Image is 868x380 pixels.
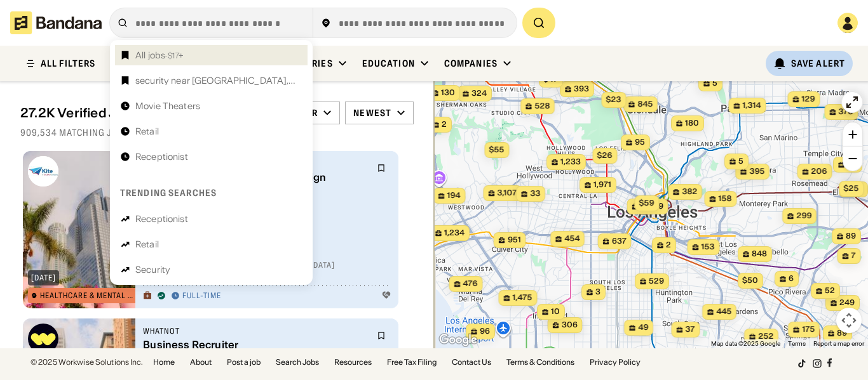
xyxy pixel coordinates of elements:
[574,84,589,95] span: 393
[20,146,414,348] div: grid
[444,58,498,69] div: Companies
[20,127,414,138] div: 909,534 matching jobs on [DOMAIN_NAME]
[543,74,558,84] span: $47
[561,320,577,331] span: 306
[685,118,699,129] span: 180
[441,88,455,98] span: 130
[758,331,773,342] span: 252
[716,306,731,317] span: 445
[135,240,159,249] div: Retail
[463,278,477,289] span: 476
[637,99,653,110] span: 845
[593,180,611,190] span: 1,971
[595,287,600,298] span: 3
[836,308,862,333] button: Map camera controls
[813,340,864,347] a: Report a map error
[182,291,221,301] div: Full-time
[639,198,654,207] span: $59
[276,358,319,366] a: Search Jobs
[437,332,479,348] a: Open this area in Google Maps (opens a new window)
[28,324,58,354] img: Whatnot logo
[387,358,437,366] a: Free Tax Filing
[444,228,465,239] span: 1,234
[41,59,95,68] div: ALL FILTERS
[489,145,504,154] span: $55
[534,101,550,112] span: 528
[802,324,815,335] span: 175
[791,58,845,69] div: Save Alert
[334,358,372,366] a: Resources
[507,235,520,246] span: 951
[682,187,697,197] span: 382
[749,166,764,177] span: 395
[135,102,200,110] div: Movie Theaters
[447,190,460,201] span: 194
[752,249,767,259] span: 848
[789,273,794,284] span: 6
[135,214,188,223] div: Receptionist
[165,51,184,60] span: · $17+
[837,328,847,339] span: 89
[135,127,159,136] div: Retail
[564,233,580,244] span: 454
[788,340,806,347] a: Terms (opens in new tab)
[635,137,645,148] span: 95
[153,358,175,366] a: Home
[497,188,517,199] span: 3,107
[28,156,58,187] img: Kite Pharma logo
[711,340,780,347] span: Map data ©2025 Google
[530,188,540,199] span: 33
[685,324,695,335] span: 37
[590,358,641,366] a: Privacy Policy
[712,78,717,89] span: 5
[851,251,855,261] span: 7
[718,193,731,204] span: 158
[560,157,581,167] span: 1,233
[738,156,743,167] span: 5
[227,358,261,366] a: Post a job
[597,150,612,160] span: $26
[838,107,853,117] span: 378
[135,51,184,60] div: All jobs
[796,211,811,221] span: 299
[506,358,574,366] a: Terms & Conditions
[135,76,302,85] div: security near [GEOGRAPHIC_DATA], [GEOGRAPHIC_DATA]
[839,298,855,308] span: 249
[442,119,447,130] span: 2
[437,332,479,348] img: Google
[811,166,827,177] span: 206
[846,231,856,242] span: 89
[551,306,560,317] span: 10
[452,358,491,366] a: Contact Us
[120,187,217,199] div: Trending searches
[606,95,621,104] span: $23
[641,201,663,212] span: 6,079
[649,276,664,287] span: 529
[611,236,626,247] span: 637
[353,107,391,119] div: Newest
[143,339,369,351] div: Business Recruiter
[843,183,858,193] span: $25
[20,105,252,121] div: 27.2K Verified Jobs
[512,292,532,303] span: 1,475
[190,358,212,366] a: About
[40,292,137,299] div: Healthcare & Mental Health
[143,326,369,336] div: Whatnot
[10,11,102,34] img: Bandana logotype
[471,88,487,99] span: 324
[825,285,835,296] span: 52
[638,322,648,333] span: 49
[666,240,671,251] span: 2
[135,265,170,274] div: Security
[742,275,758,285] span: $50
[31,358,143,366] div: © 2025 Workwise Solutions Inc.
[801,94,815,105] span: 129
[135,152,188,161] div: Receptionist
[31,274,56,282] div: [DATE]
[480,326,490,337] span: 96
[362,58,415,69] div: Education
[742,100,761,111] span: 1,314
[701,242,714,252] span: 153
